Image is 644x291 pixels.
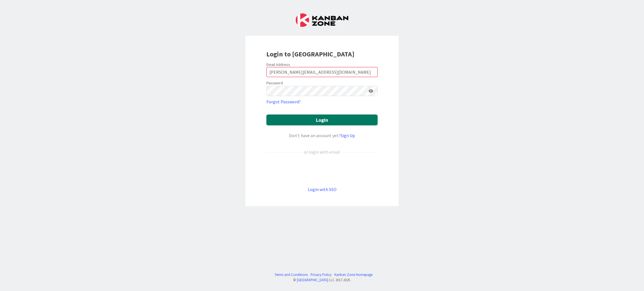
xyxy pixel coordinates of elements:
[334,272,373,277] a: Kanban Zone Homepage
[266,80,283,86] label: Password
[266,132,378,139] div: Don’t have an account yet?
[297,278,328,282] a: [GEOGRAPHIC_DATA]
[266,115,378,125] button: Login
[264,164,380,177] iframe: Sign in with Google Button
[274,272,308,277] a: Terms and Conditions
[266,62,290,67] label: Email Address
[302,149,342,155] div: or login with email
[340,133,355,138] a: Sign Up
[266,50,354,58] b: Login to [GEOGRAPHIC_DATA]
[266,98,301,105] a: Forgot Password?
[311,272,332,277] a: Privacy Policy
[308,187,337,192] a: Login with SSO
[272,277,373,283] div: © LLC 2017- 2025 .
[296,13,348,27] img: Kanban Zone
